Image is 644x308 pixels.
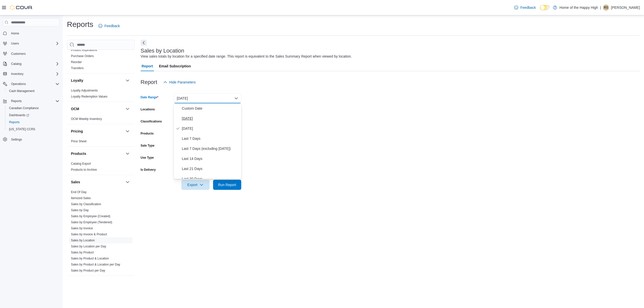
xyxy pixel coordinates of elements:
a: Loyalty Adjustments [71,89,98,92]
a: OCM Weekly Inventory [71,117,102,121]
a: Transfers [71,66,84,70]
span: Washington CCRS [7,126,59,132]
span: Customers [11,52,26,56]
span: Product Expirations [71,48,97,52]
button: Operations [1,80,61,87]
a: Sales by Product per Day [71,269,105,272]
span: Sales by Day [71,208,89,212]
span: Settings [11,138,22,142]
span: Users [11,41,19,46]
span: Home [11,31,19,35]
span: Home [9,30,59,36]
a: Cash Management [7,88,36,94]
img: Cova [10,5,33,10]
a: Price Sheet [71,140,87,143]
button: Loyalty [125,77,131,83]
h3: Products [71,151,86,156]
label: Locations [141,107,155,111]
a: Sales by Day [71,208,89,212]
button: [DATE] [174,93,241,103]
span: Reports [7,119,59,125]
a: Sales by Invoice [71,227,93,230]
span: [DATE] [182,115,239,121]
span: Dark Mode [540,10,540,11]
button: Sales [125,179,131,185]
span: Report [142,61,153,71]
label: Date Range [141,95,158,99]
a: Purchase Orders [71,54,94,58]
button: Reports [1,98,61,105]
span: Custom Date [182,105,239,111]
span: Inventory [9,71,59,77]
a: Sales by Location [71,239,95,242]
a: Sales by Location per Day [71,245,106,248]
div: Rachel Snelgrove [603,5,609,11]
div: Pricing [67,138,135,146]
span: Settings [9,136,59,143]
label: Products [141,131,154,136]
button: Catalog [1,60,61,67]
a: Reorder [71,60,82,64]
a: Sales by Invoice & Product [71,233,107,236]
button: Taxes [71,280,124,285]
a: Loyalty Redemption Values [71,95,107,98]
span: Run Report [218,182,236,187]
span: Catalog Export [71,162,91,166]
button: Catalog [9,61,23,67]
a: Home [9,30,21,36]
a: Feedback [96,21,122,31]
span: Sales by Location per Day [71,244,106,248]
a: Catalog Export [71,162,91,165]
h3: Report [141,79,157,85]
div: Sales [67,189,135,276]
p: Home of the Happy High [559,5,598,11]
a: Feedback [512,3,538,13]
button: Customers [1,50,61,57]
a: Settings [9,137,24,143]
span: Reports [9,120,20,124]
a: Product Expirations [71,48,97,52]
h3: Sales [71,180,80,185]
button: OCM [125,106,131,112]
a: Sales by Classification [71,202,101,206]
button: Reports [9,98,24,104]
a: Reports [7,119,22,125]
button: Sales [71,180,124,185]
span: End Of Day [71,190,87,194]
div: Products [67,161,135,175]
button: Pricing [125,128,131,134]
button: OCM [71,106,124,111]
span: [US_STATE] CCRS [9,127,35,131]
span: RS [604,5,608,11]
button: Products [71,151,124,156]
button: Run Report [213,180,241,190]
button: Users [1,40,61,47]
a: Sales by Product [71,251,94,254]
span: Canadian Compliance [9,106,39,110]
h3: Sales by Location [141,48,184,54]
a: Canadian Compliance [7,105,41,111]
span: Catalog [9,61,59,67]
button: Cash Management [5,87,61,95]
span: Export [184,180,207,190]
button: Taxes [125,280,131,286]
button: Settings [1,136,61,143]
span: Sales by Classification [71,202,101,206]
span: Reorder [71,60,82,64]
a: Dashboards [5,112,61,119]
span: Operations [11,82,26,86]
button: Products [125,151,131,157]
a: [US_STATE] CCRS [7,126,37,132]
span: Operations [9,81,59,87]
span: Feedback [520,5,536,10]
h3: Pricing [71,129,83,134]
div: View sales totals by location for a specified date range. This report is equivalent to the Sales ... [141,54,352,59]
h1: Reports [67,19,93,29]
button: Users [9,40,21,47]
p: | [600,5,601,11]
a: Sales by Employee (Created) [71,214,110,218]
